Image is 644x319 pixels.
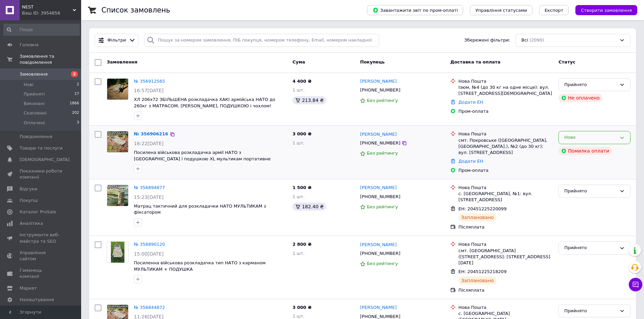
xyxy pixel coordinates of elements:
[108,37,126,44] span: Фільтри
[458,206,506,211] span: ЕН: 20451225220099
[458,213,497,221] div: Заплановано
[107,79,128,100] img: Фото товару
[20,250,63,262] span: Управління сайтом
[24,101,45,107] span: Виконані
[458,287,553,293] div: Післяплата
[360,131,397,138] a: [PERSON_NAME]
[360,185,397,191] a: [PERSON_NAME]
[134,88,164,93] span: 16:57[DATE]
[20,134,52,140] span: Повідомлення
[134,79,165,84] a: № 356912565
[458,108,553,114] div: Пром-оплата
[134,131,168,136] a: № 356906216
[458,100,483,105] a: Додати ЕН
[292,131,311,136] span: 3 000 ₴
[107,185,128,206] img: Фото товару
[458,269,506,274] span: ЕН: 20451225218209
[101,6,170,14] h1: Список замовлень
[134,305,165,310] a: № 356844872
[24,120,45,126] span: Оплачені
[373,7,458,13] span: Завантажити звіт по пром-оплаті
[367,5,463,15] button: Завантажити звіт по пром-оплаті
[74,91,79,97] span: 17
[367,261,398,266] span: Без рейтингу
[521,37,528,44] span: Всі
[564,244,617,251] div: Прийнято
[77,120,79,126] span: 3
[458,304,553,311] div: Нова Пошта
[475,8,527,13] span: Управління статусами
[458,191,553,203] div: с. [GEOGRAPHIC_DATA], №1: вул. [STREET_ADDRESS]
[20,209,56,215] span: Каталог ProSale
[107,185,128,206] a: Фото товару
[20,71,48,77] span: Замовлення
[20,267,63,280] span: Гаманець компанії
[24,91,45,97] span: Прийняті
[458,224,553,230] div: Післяплата
[458,185,553,191] div: Нова Пошта
[564,134,617,141] div: Нове
[72,110,79,116] span: 202
[458,167,553,174] div: Пром-оплата
[134,260,265,272] a: Посиленна військова розкладачка тип НАТО з карманом МУЛЬТИКАМ + ПОДУШКА
[20,157,70,163] span: [DEMOGRAPHIC_DATA]
[20,285,37,291] span: Маркет
[292,242,311,247] span: 2 800 ₴
[575,5,637,15] button: Створити замовлення
[564,81,617,88] div: Прийнято
[107,131,128,153] a: Фото товару
[458,159,483,164] a: Додати ЕН
[292,96,326,104] div: 213.84 ₴
[20,297,54,303] span: Налаштування
[458,131,553,137] div: Нова Пошта
[144,34,379,47] input: Пошук за номером замовлення, ПІБ покупця, номером телефону, Email, номером накладної
[134,204,266,215] span: Матрац тактичний для розкладачки НАТО МУЛЬТИКАМ з фіксатором
[458,78,553,84] div: Нова Пошта
[20,197,38,204] span: Покупці
[470,5,532,15] button: Управління статусами
[292,203,326,211] div: 182.40 ₴
[134,185,165,190] a: № 356894877
[70,101,79,107] span: 1866
[458,137,553,156] div: смт. Покровське ([GEOGRAPHIC_DATA], [GEOGRAPHIC_DATA].), №2 (до 30 кг): вул. [STREET_ADDRESS]
[22,4,73,10] span: NEST
[24,82,33,88] span: Нові
[529,37,544,43] span: (2090)
[360,78,397,85] a: [PERSON_NAME]
[464,37,510,44] span: Збережені фільтри:
[107,78,128,100] a: Фото товару
[134,251,164,257] span: 15:00[DATE]
[3,24,80,36] input: Пошук
[107,131,128,152] img: Фото товару
[564,188,617,195] div: Прийнято
[359,192,402,201] div: [PHONE_NUMBER]
[359,249,402,258] div: [PHONE_NUMBER]
[22,10,81,16] div: Ваш ID: 3954856
[292,305,311,310] span: 3 000 ₴
[134,97,275,108] a: ХЛ 206х72 ЗБІЛЬШЕНА розкладачка ХАКІ армійська НАТО до 260кг з МАТРАСОМ, [PERSON_NAME], ПОДУШКОЮ ...
[367,151,398,156] span: Без рейтингу
[292,314,305,319] span: 1 шт.
[360,242,397,248] a: [PERSON_NAME]
[558,147,612,155] div: Помилка оплати
[458,276,497,285] div: Заплановано
[134,150,270,167] span: Посилена військова розкладачка армії НАТО з [GEOGRAPHIC_DATA] і подушкою XL мультикам портативне ...
[292,194,305,199] span: 1 шт.
[77,82,79,88] span: 2
[367,204,398,209] span: Без рейтингу
[558,59,575,64] span: Статус
[629,278,642,291] button: Чат з покупцем
[564,308,617,315] div: Прийнято
[359,86,402,95] div: [PHONE_NUMBER]
[545,8,564,13] span: Експорт
[292,251,305,256] span: 1 шт.
[558,94,602,102] div: Не оплачено
[581,8,632,13] span: Створити замовлення
[134,141,164,146] span: 16:22[DATE]
[24,110,47,116] span: Скасовані
[20,168,63,180] span: Показники роботи компанії
[292,140,305,145] span: 1 шт.
[20,53,81,65] span: Замовлення та повідомлення
[292,59,305,64] span: Cума
[134,194,164,200] span: 15:23[DATE]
